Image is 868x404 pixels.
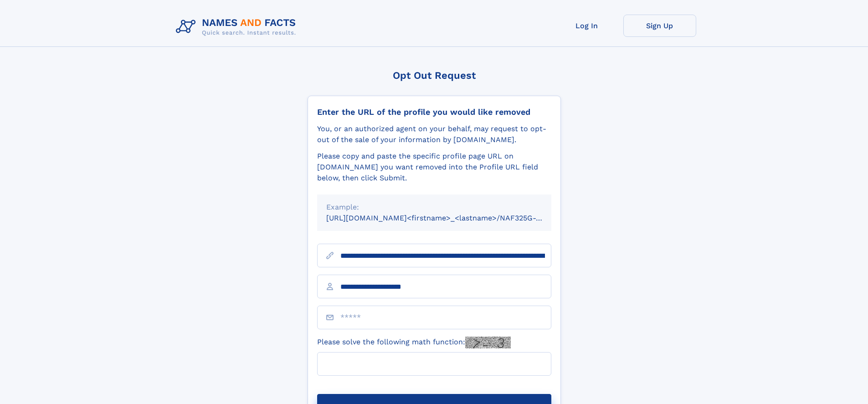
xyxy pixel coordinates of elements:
[326,202,542,213] div: Example:
[317,107,551,117] div: Enter the URL of the profile you would like removed
[317,337,511,348] label: Please solve the following math function:
[172,15,303,39] img: Logo Names and Facts
[317,151,551,184] div: Please copy and paste the specific profile page URL on [DOMAIN_NAME] you want removed into the Pr...
[623,15,696,37] a: Sign Up
[550,15,623,37] a: Log In
[317,123,551,145] div: You, or an authorized agent on your behalf, may request to opt-out of the sale of your informatio...
[308,70,561,81] div: Opt Out Request
[326,214,569,222] small: [URL][DOMAIN_NAME]<firstname>_<lastname>/NAF325G-xxxxxxxx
